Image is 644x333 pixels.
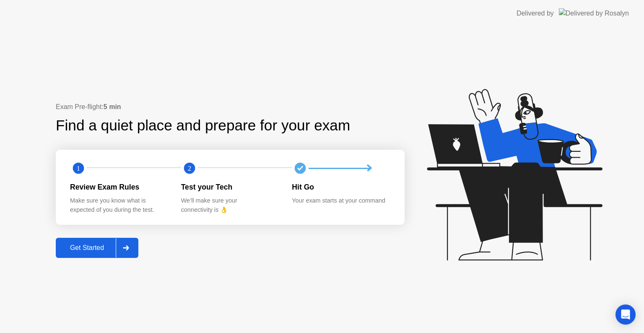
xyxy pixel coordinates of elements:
[188,164,191,172] text: 2
[70,196,168,214] div: Make sure you know what is expected of you during the test.
[77,164,80,172] text: 1
[56,102,405,112] div: Exam Pre-flight:
[56,238,138,258] button: Get Started
[104,103,121,110] b: 5 min
[181,182,279,193] div: Test your Tech
[559,8,629,18] img: Delivered by Rosalyn
[181,196,279,214] div: We’ll make sure your connectivity is 👌
[56,114,351,137] div: Find a quiet place and prepare for your exam
[70,182,168,193] div: Review Exam Rules
[292,196,390,206] div: Your exam starts at your command
[292,182,390,193] div: Hit Go
[517,8,554,18] div: Delivered by
[58,244,116,252] div: Get Started
[615,304,636,325] div: Open Intercom Messenger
